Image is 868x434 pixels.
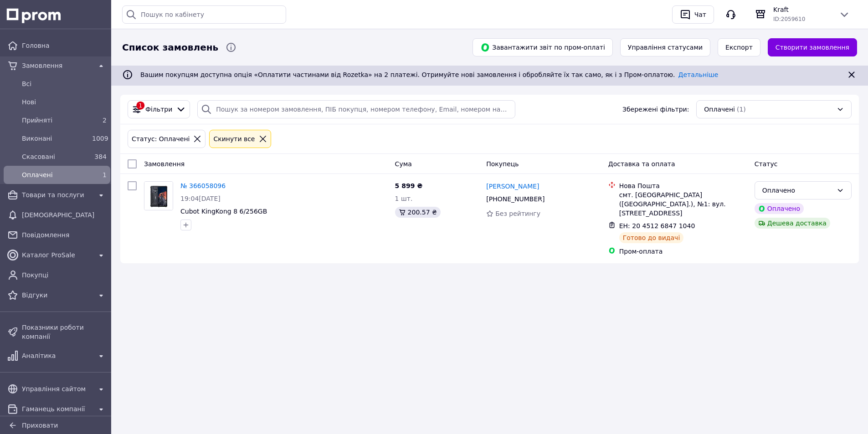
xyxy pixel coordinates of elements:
[619,232,684,243] div: Готово до видачі
[22,116,88,125] span: Прийняті
[140,71,718,78] span: Вашим покупцям доступна опція «Оплатити частинами від Rozetka» на 2 платежі. Отримуйте нові замов...
[619,247,747,256] div: Пром-оплата
[395,182,423,189] span: 5 899 ₴
[22,41,107,50] span: Головна
[180,208,267,215] a: Cubot KingKong 8 6/256GB
[144,182,173,209] img: Фото товару
[22,271,107,280] span: Покупці
[22,134,88,143] span: Виконані
[145,105,172,114] span: Фільтри
[144,181,173,210] a: Фото товару
[22,230,107,240] span: Повідомлення
[619,181,747,190] div: Нова Пошта
[180,195,221,202] span: 19:04[DATE]
[768,38,857,56] a: Створити замовлення
[484,193,546,205] div: [PHONE_NUMBER]
[22,170,88,179] span: Оплачені
[197,100,515,118] input: Пошук за номером замовлення, ПІБ покупця, номером телефону, Email, номером накладної
[620,38,710,56] button: Управління статусами
[704,105,735,114] span: Оплачені
[395,195,413,202] span: 1 шт.
[762,185,833,195] div: Оплачено
[22,351,92,360] span: Аналітика
[22,250,92,260] span: Каталог ProSale
[122,41,218,54] span: Список замовлень
[619,190,747,218] div: смт. [GEOGRAPHIC_DATA] ([GEOGRAPHIC_DATA].), №1: вул. [STREET_ADDRESS]
[92,135,108,142] span: 1009
[486,182,539,191] a: [PERSON_NAME]
[22,291,92,300] span: Відгуки
[486,160,519,168] span: Покупець
[22,404,92,414] span: Гаманець компанії
[22,152,88,161] span: Скасовані
[608,160,675,168] span: Доставка та оплата
[672,5,714,24] button: Чат
[773,16,805,22] span: ID: 2059610
[495,210,540,217] span: Без рейтингу
[22,61,92,70] span: Замовлення
[180,182,226,189] a: № 366058096
[755,203,804,214] div: Оплачено
[22,190,92,199] span: Товари та послуги
[22,323,107,341] span: Показники роботи компанії
[473,38,613,56] button: Завантажити звіт по пром-оплаті
[103,171,107,179] span: 1
[94,153,107,160] span: 384
[755,160,778,168] span: Статус
[773,5,832,14] span: Kraft
[737,106,746,113] span: (1)
[395,160,412,168] span: Cума
[395,207,441,218] div: 200.57 ₴
[144,160,185,168] span: Замовлення
[619,222,695,230] span: ЕН: 20 4512 6847 1040
[693,8,708,21] div: Чат
[678,71,719,78] a: Детальніше
[718,38,760,56] button: Експорт
[211,134,257,144] div: Cкинути все
[22,422,58,429] span: Приховати
[22,210,107,220] span: [DEMOGRAPHIC_DATA]
[22,384,92,393] span: Управління сайтом
[755,218,830,229] div: Дешева доставка
[122,5,286,24] input: Пошук по кабінету
[22,97,107,107] span: Нові
[130,134,191,144] div: Статус: Оплачені
[22,79,107,88] span: Всi
[103,117,107,124] span: 2
[622,105,689,114] span: Збережені фільтри:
